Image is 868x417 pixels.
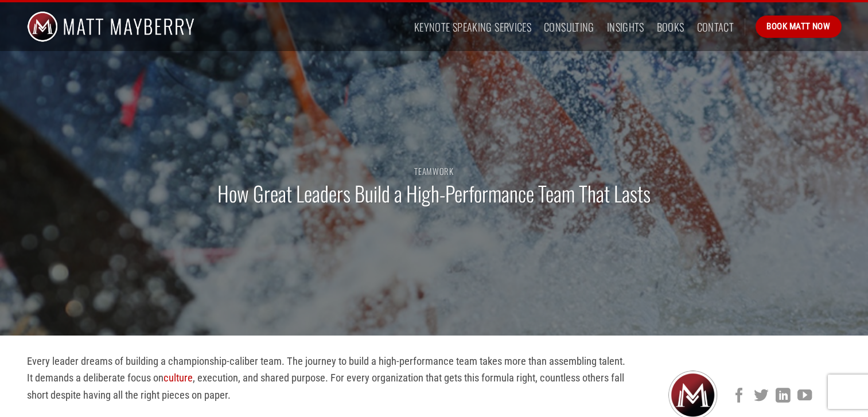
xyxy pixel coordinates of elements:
a: Follow on Facebook [732,388,746,404]
a: Teamwork [414,165,454,177]
a: Follow on Twitter [754,388,768,404]
a: Contact [697,17,734,37]
a: Keynote Speaking Services [414,17,531,37]
h1: How Great Leaders Build a High-Performance Team That Lasts [217,180,651,207]
span: Book Matt Now [766,20,830,33]
a: Consulting [544,17,594,37]
a: Books [657,17,684,37]
p: Every leader dreams of building a championship-caliber team. The journey to build a high-performa... [27,353,629,403]
a: Follow on LinkedIn [776,388,790,404]
a: culture [164,372,193,384]
a: Insights [607,17,644,37]
a: Follow on YouTube [797,388,812,404]
img: Matt Mayberry [27,2,195,51]
a: Book Matt Now [756,15,841,37]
